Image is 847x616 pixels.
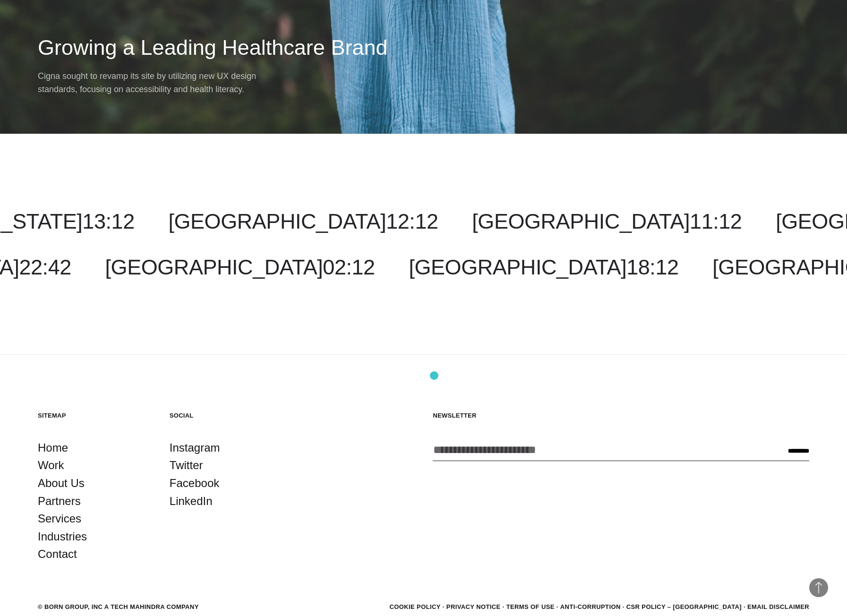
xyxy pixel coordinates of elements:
h5: Social [170,411,282,419]
a: Email Disclaimer [747,603,809,610]
a: Facebook [170,474,219,492]
a: [GEOGRAPHIC_DATA]02:12 [105,255,375,279]
a: Privacy Notice [446,603,501,610]
a: CSR POLICY – [GEOGRAPHIC_DATA] [626,603,742,610]
a: Terms of Use [506,603,555,610]
a: Partners [38,492,81,510]
a: Services [38,510,81,528]
a: [GEOGRAPHIC_DATA]11:12 [472,209,742,233]
a: [GEOGRAPHIC_DATA]18:12 [409,255,678,279]
span: 12:12 [386,209,438,233]
h5: Sitemap [38,411,151,419]
h2: Growing a Leading Healthcare Brand [38,34,809,62]
a: Contact [38,545,77,563]
h5: Newsletter [433,411,809,419]
a: Instagram [170,439,220,457]
span: 22:42 [19,255,71,279]
a: LinkedIn [170,492,213,510]
div: © BORN GROUP, INC A Tech Mahindra Company [38,602,199,612]
a: Twitter [170,456,203,474]
a: Cookie Policy [389,603,440,610]
a: [GEOGRAPHIC_DATA]12:12 [168,209,438,233]
span: 18:12 [626,255,678,279]
p: Cigna sought to revamp its site by utilizing new UX design standards, focusing on accessibility a... [38,69,274,96]
a: About Us [38,474,85,492]
span: 13:12 [82,209,134,233]
a: Industries [38,528,87,546]
span: 02:12 [323,255,375,279]
button: Back to Top [809,578,828,597]
a: Work [38,456,64,474]
span: 11:12 [690,209,742,233]
a: Anti-Corruption [560,603,621,610]
a: Home [38,439,68,457]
